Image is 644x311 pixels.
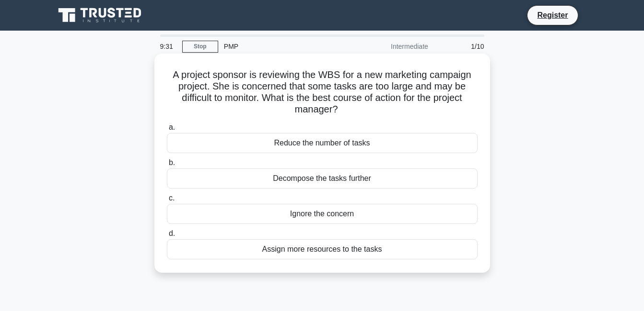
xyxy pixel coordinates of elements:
div: Reduce the number of tasks [167,133,478,153]
h5: A project sponsor is reviewing the WBS for a new marketing campaign project. She is concerned tha... [166,69,479,116]
span: d. [169,229,175,237]
div: Intermediate [350,37,434,56]
div: PMP [218,37,350,56]
span: a. [169,123,175,131]
div: Assign more resources to the tasks [167,239,478,259]
span: b. [169,158,175,167]
div: Ignore the concern [167,204,478,224]
div: 9:31 [154,37,182,56]
span: c. [169,194,175,202]
a: Stop [182,41,218,53]
a: Register [531,9,574,21]
div: 1/10 [434,37,490,56]
div: Decompose the tasks further [167,168,478,189]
